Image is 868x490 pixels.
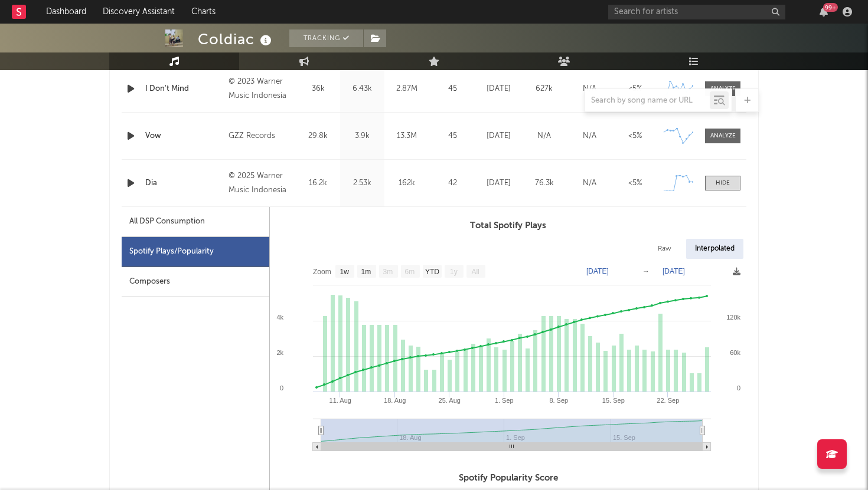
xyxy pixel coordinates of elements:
div: N/A [570,177,609,189]
div: [DATE] [479,177,518,189]
div: 13.3M [387,130,426,142]
div: <5% [615,177,655,189]
text: 15. Sep [602,397,625,404]
div: © 2025 Warner Music Indonesia [229,169,293,198]
div: All DSP Consumption [129,215,205,229]
div: N/A [570,130,609,142]
text: 120k [726,314,740,321]
text: 1w [340,268,350,276]
button: Tracking [289,29,363,47]
text: 22. Sep [657,397,679,404]
div: 42 [432,177,473,189]
div: Raw [649,239,680,259]
div: <5% [615,130,655,142]
text: 2k [276,349,283,356]
div: <5% [615,83,655,95]
text: 25. Aug [439,397,461,404]
div: 2.53k [343,177,381,189]
div: 76.3k [524,177,564,189]
div: 99 + [823,3,838,12]
button: 99+ [820,7,828,17]
div: 36k [299,83,337,95]
text: 1m [361,268,371,276]
div: 3.9k [343,130,381,142]
h3: Total Spotify Plays [270,219,746,233]
text: YTD [425,268,439,276]
div: N/A [570,83,609,95]
div: N/A [524,130,564,142]
text: Zoom [313,268,331,276]
div: 45 [432,83,473,95]
div: 627k [524,83,564,95]
text: 3m [383,268,393,276]
input: Search by song name or URL [585,96,710,106]
div: Coldiac [198,29,275,49]
div: © 2023 Warner Music Indonesia [229,75,293,103]
a: Vow [145,130,223,142]
div: 29.8k [299,130,337,142]
text: 11. Aug [329,397,351,404]
text: All [471,268,479,276]
div: [DATE] [479,83,518,95]
div: 16.2k [299,177,337,189]
text: [DATE] [586,267,609,275]
div: GZZ Records [229,129,293,143]
a: Dia [145,177,223,189]
div: Spotify Plays/Popularity [122,237,269,267]
text: 0 [280,384,283,392]
div: Composers [122,267,269,297]
a: I Don't Mind [145,83,223,95]
text: → [642,267,650,275]
text: 4k [276,314,283,321]
text: 18. Aug [384,397,406,404]
text: 6m [405,268,415,276]
div: 45 [432,130,473,142]
text: 0 [737,384,740,392]
div: 162k [387,177,426,189]
text: 8. Sep [549,397,568,404]
text: 1y [450,268,458,276]
input: Search for artists [608,5,785,19]
div: [DATE] [479,130,518,142]
text: 1. Sep [495,397,514,404]
h3: Spotify Popularity Score [270,471,746,485]
div: All DSP Consumption [122,207,269,237]
text: 60k [730,349,740,356]
div: 2.87M [387,83,426,95]
text: [DATE] [663,267,685,275]
div: 6.43k [343,83,381,95]
div: Interpolated [686,239,743,259]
